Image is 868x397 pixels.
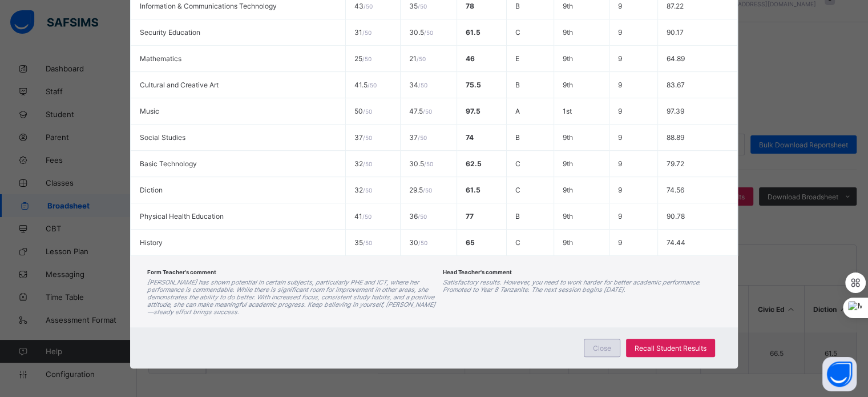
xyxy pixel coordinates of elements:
span: 75.5 [466,81,481,89]
span: Close [593,344,611,352]
span: 43 [354,2,373,10]
span: 65 [466,238,475,247]
span: 47.5 [409,107,432,115]
span: 83.67 [667,81,685,89]
span: 74.44 [667,238,685,247]
span: / 50 [424,161,433,167]
span: 77 [466,212,474,220]
span: Music [140,107,159,115]
span: 90.17 [667,28,684,37]
span: Cultural and Creative Art [140,81,219,89]
span: / 50 [363,161,372,167]
span: / 50 [418,239,427,246]
span: 35 [409,2,427,10]
span: / 50 [423,108,432,115]
span: / 50 [363,187,372,194]
span: B [515,133,520,142]
span: 41 [354,212,372,220]
span: C [515,186,520,194]
span: 9 [618,28,622,37]
i: Satisfactory results. However, you need to work harder for better academic performance. Promoted ... [443,279,701,294]
span: / 50 [363,108,372,115]
span: 9th [563,2,573,10]
span: / 50 [362,213,372,220]
span: Head Teacher's comment [443,269,512,275]
span: 78 [466,2,474,10]
span: 29.5 [409,186,432,194]
span: 64.89 [667,54,685,63]
span: 74 [466,133,474,142]
span: 9 [618,81,622,89]
span: History [140,238,163,247]
span: 31 [354,28,372,37]
span: 9th [563,212,573,220]
span: Information & Communications Technology [140,2,277,10]
span: Physical Health Education [140,212,224,220]
span: 41.5 [354,81,377,89]
span: 9th [563,238,573,247]
span: 9 [618,133,622,142]
span: C [515,238,520,247]
span: 34 [409,81,427,89]
span: 90.78 [667,212,685,220]
span: Mathematics [140,54,181,63]
span: 21 [409,54,426,63]
span: 30 [409,238,427,247]
span: / 50 [417,55,426,62]
span: / 50 [418,213,427,220]
span: 37 [354,133,372,142]
span: B [515,212,520,220]
span: / 50 [423,187,432,194]
span: 88.89 [667,133,684,142]
span: 9 [618,212,622,220]
span: 9 [618,107,622,115]
span: / 50 [364,3,373,10]
span: 35 [354,238,372,247]
span: Form Teacher's comment [147,269,216,275]
span: / 50 [363,134,372,141]
span: 74.56 [667,186,684,194]
span: 79.72 [667,159,684,168]
span: 32 [354,159,372,168]
button: Open asap [822,357,857,391]
span: / 50 [418,3,427,10]
span: / 50 [418,82,427,89]
span: Social Studies [140,133,185,142]
span: Basic Technology [140,159,197,168]
span: 32 [354,186,372,194]
span: 30.5 [409,159,433,168]
span: / 50 [362,29,372,36]
span: 9th [563,133,573,142]
span: 36 [409,212,427,220]
span: 62.5 [466,159,482,168]
span: 46 [466,54,475,63]
span: 50 [354,107,372,115]
span: Security Education [140,28,200,37]
span: B [515,2,520,10]
span: 25 [354,54,372,63]
i: [PERSON_NAME] has shown potential in certain subjects, particularly PHE and ICT, where her perfor... [147,279,435,316]
span: / 50 [424,29,433,36]
span: 9th [563,28,573,37]
span: C [515,159,520,168]
span: 9 [618,238,622,247]
span: 87.22 [667,2,684,10]
span: Recall Student Results [635,344,706,352]
span: 37 [409,133,427,142]
span: 9 [618,186,622,194]
span: E [515,54,519,63]
span: 9th [563,81,573,89]
span: 97.5 [466,107,481,115]
span: 9th [563,159,573,168]
span: 9th [563,186,573,194]
span: / 50 [362,55,372,62]
span: 9 [618,2,622,10]
span: Diction [140,186,163,194]
span: 97.39 [667,107,684,115]
span: 9 [618,54,622,63]
span: 61.5 [466,28,481,37]
span: 61.5 [466,186,481,194]
span: B [515,81,520,89]
span: 9th [563,54,573,63]
span: 30.5 [409,28,433,37]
